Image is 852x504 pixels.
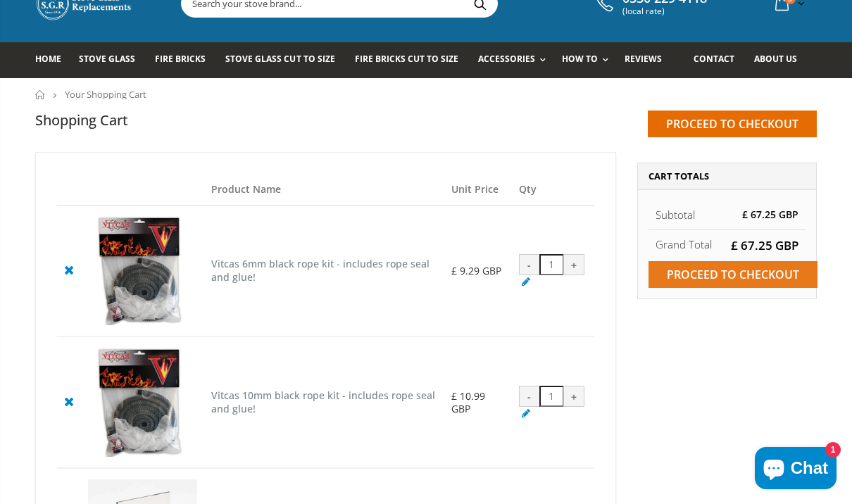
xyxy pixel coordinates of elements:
[731,237,798,253] span: £ 67.25 GBP
[562,53,598,65] span: How To
[649,261,817,288] input: Proceed to checkout
[79,53,135,65] span: Stove Glass
[562,42,615,78] a: How To
[694,53,734,65] span: Contact
[355,42,469,78] a: Fire Bricks Cut To Size
[519,254,540,275] div: -
[211,389,435,415] a: Vitcas 10mm black rope kit - includes rope seal and glue!
[519,386,540,407] div: -
[563,254,584,275] div: +
[155,42,216,78] a: Fire Bricks
[451,264,501,277] span: £ 9.29 GBP
[451,389,485,415] span: £ 10.99 GBP
[65,88,146,101] span: Your Shopping Cart
[563,386,584,407] div: +
[88,348,197,457] img: Vitcas 10mm black rope kit - includes rope seal and glue!
[754,42,808,78] a: About us
[512,174,594,206] th: Qty
[742,208,798,221] span: £ 67.25 GBP
[79,42,146,78] a: Stove Glass
[355,53,458,65] span: Fire Bricks Cut To Size
[204,174,444,206] th: Product Name
[751,447,841,493] inbox-online-store-chat: Shopify online store chat
[694,42,745,78] a: Contact
[478,42,553,78] a: Accessories
[625,42,672,78] a: Reviews
[478,53,535,65] span: Accessories
[155,53,206,65] span: Fire Bricks
[35,111,128,130] h1: Shopping Cart
[225,42,345,78] a: Stove Glass Cut To Size
[656,237,712,251] strong: Grand Total
[211,257,430,284] a: Vitcas 6mm black rope kit - includes rope seal and glue!
[649,170,709,182] span: Cart Totals
[35,53,61,65] span: Home
[754,53,797,65] span: About us
[225,53,334,65] span: Stove Glass Cut To Size
[648,111,817,137] input: Proceed to checkout
[88,216,197,325] img: Vitcas 6mm black rope kit - includes rope seal and glue!
[656,208,695,222] span: Subtotal
[35,90,46,99] a: Home
[622,6,707,16] span: (local rate)
[35,42,72,78] a: Home
[625,53,662,65] span: Reviews
[444,174,512,206] th: Unit Price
